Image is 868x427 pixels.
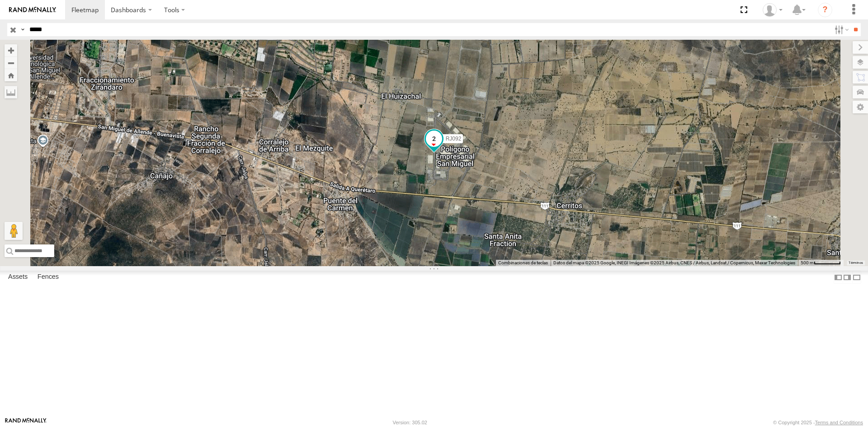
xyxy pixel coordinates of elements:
span: 500 m [801,260,814,265]
button: Zoom Home [5,69,17,81]
i: ? [818,3,832,17]
div: Pablo Ruiz [759,3,786,17]
div: Version: 305.02 [393,420,427,425]
label: Dock Summary Table to the Left [834,271,843,284]
div: © Copyright 2025 - [773,420,863,425]
label: Hide Summary Table [852,271,861,284]
span: Datos del mapa ©2025 Google, INEGI Imágenes ©2025 Airbus, CNES / Airbus, Landsat / Copernicus, Ma... [553,260,795,265]
button: Arrastra al hombrecito al mapa para abrir Street View [5,222,23,240]
button: Zoom in [5,44,17,56]
button: Combinaciones de teclas [498,260,548,266]
label: Map Settings [853,101,868,113]
span: RJ092 [446,136,462,142]
a: Visit our Website [5,418,47,427]
a: Terms and Conditions [815,420,863,425]
img: rand-logo.svg [9,7,56,13]
a: Términos [849,261,863,265]
button: Escala del mapa: 500 m por 56 píxeles [798,260,844,266]
label: Search Filter Options [831,23,850,36]
label: Assets [4,271,32,284]
label: Dock Summary Table to the Right [843,271,852,284]
label: Fences [33,271,63,284]
label: Measure [5,86,17,99]
label: Search Query [19,23,26,36]
button: Zoom out [5,56,17,69]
